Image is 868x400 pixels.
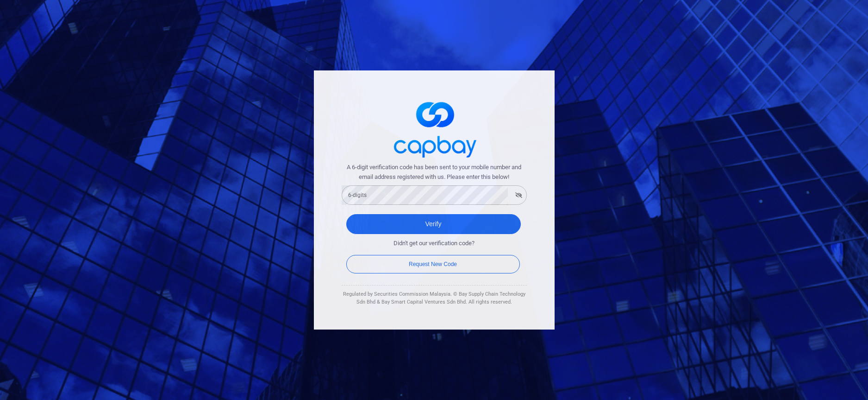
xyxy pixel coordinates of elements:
span: Didn't get our verification code? [393,239,475,248]
button: Verify [346,214,521,234]
div: Regulated by Securities Commission Malaysia. © Bay Supply Chain Technology Sdn Bhd & Bay Smart Ca... [342,290,527,306]
img: logo [388,94,481,163]
span: A 6-digit verification code has been sent to your mobile number and email address registered with... [342,163,527,182]
button: Request New Code [346,255,520,273]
